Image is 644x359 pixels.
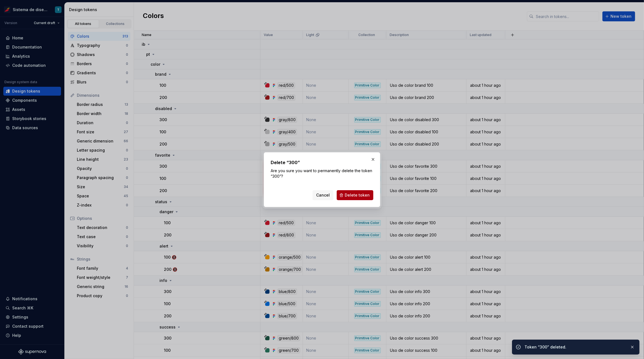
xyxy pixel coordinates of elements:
h2: Delete “300” [271,159,373,166]
p: Are you sure you want to permanently delete the token “300”? [271,168,373,179]
button: Delete token [337,190,373,200]
span: Cancel [316,192,330,198]
span: Delete token [345,192,370,198]
div: Token “300” deleted. [524,344,625,350]
button: Cancel [313,190,333,200]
